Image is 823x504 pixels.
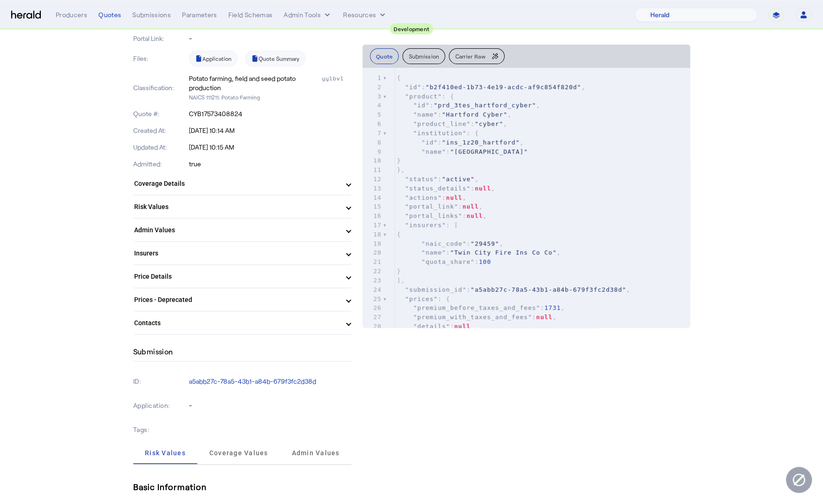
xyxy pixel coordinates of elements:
div: Field Schemas [228,10,273,20]
p: - [189,401,351,410]
span: "submission_id" [405,286,467,293]
div: 18 [363,230,383,239]
p: Portal Link: [133,34,188,43]
span: : , [397,111,512,118]
mat-expansion-panel-header: Coverage Details [133,172,351,195]
div: Quotes [98,10,121,20]
span: "product_line" [413,120,471,127]
div: 1 [363,73,383,83]
span: : { [397,93,454,100]
span: ], [397,277,405,284]
div: 7 [363,129,383,138]
mat-panel-title: Risk Values [134,202,339,212]
mat-expansion-panel-header: Contacts [133,312,351,334]
div: 21 [363,257,383,267]
div: 17 [363,221,383,230]
button: internal dropdown menu [284,10,332,20]
mat-panel-title: Insurers [134,249,339,258]
p: Updated At: [133,143,188,152]
span: "status" [405,176,438,183]
div: 12 [363,175,383,184]
span: "prices" [405,295,438,302]
div: 14 [363,193,383,203]
span: null [454,323,471,330]
p: Files: [133,54,188,63]
span: } [397,157,401,164]
span: null [462,203,479,210]
div: 8 [363,138,383,147]
p: [DATE] 10:15 AM [189,143,351,152]
div: 16 [363,211,383,221]
span: "name" [421,148,446,155]
div: Submissions [132,10,171,20]
span: : , [397,176,479,183]
p: ID: [133,375,188,388]
span: "Hartford Cyber" [442,111,507,118]
div: Producers [56,10,87,20]
mat-panel-title: Contacts [134,318,339,328]
span: { [397,231,401,238]
button: Carrier Raw [449,48,504,64]
span: "status_details" [405,185,471,192]
span: null [536,314,552,321]
mat-expansion-panel-header: Insurers [133,242,351,264]
span: null [446,194,462,201]
span: : { [397,295,450,302]
div: 27 [363,313,383,322]
span: : , [397,304,565,311]
span: "b2f410ed-1b73-4e19-acdc-af9c854f820d" [426,84,581,91]
span: : [397,258,491,265]
span: Risk Values [145,450,186,456]
span: "id" [405,84,421,91]
button: Submission [402,48,445,64]
span: "id" [413,102,429,109]
span: "cyber" [475,120,504,127]
span: "prd_3tes_hartford_cyber" [434,102,536,109]
span: "details" [413,323,450,330]
herald-code-block: quote [363,68,690,328]
mat-panel-title: Admin Values [134,225,339,235]
p: true [189,159,351,169]
div: 23 [363,276,383,285]
span: Carrier Raw [455,53,485,59]
span: "name" [421,249,446,256]
span: "active" [442,176,475,183]
img: Herald Logo [11,11,41,20]
mat-panel-title: Prices - Deprecated [134,295,339,305]
div: 3 [363,92,383,101]
div: 6 [363,119,383,129]
div: 25 [363,295,383,304]
span: "premium_with_taxes_and_fees" [413,314,532,321]
a: Application [189,51,238,66]
mat-expansion-panel-header: Price Details [133,265,351,288]
div: 10 [363,156,383,165]
p: Application: [133,399,188,412]
span: }, [397,166,405,173]
span: "product" [405,93,442,100]
div: 28 [363,322,383,331]
span: "actions" [405,194,442,201]
span: : , [397,139,524,146]
span: : , [397,240,504,247]
p: Classification: [133,83,188,92]
p: Tags: [133,423,188,436]
span: null [475,185,491,192]
p: Created At: [133,126,188,135]
span: : , [397,314,557,321]
span: Coverage Values [209,450,268,456]
span: "quota_share" [421,258,475,265]
button: Quote [370,48,399,64]
div: 4 [363,101,383,110]
div: 20 [363,248,383,257]
span: : , [397,185,495,192]
div: Parameters [182,10,217,20]
span: : , [397,194,467,201]
span: "id" [421,139,438,146]
div: 9 [363,147,383,157]
span: : , [397,203,483,210]
mat-expansion-panel-header: Risk Values [133,196,351,218]
div: 5 [363,110,383,119]
span: "insurers" [405,222,446,229]
span: "ins_1z20_hartford" [442,139,520,146]
div: 24 [363,285,383,295]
